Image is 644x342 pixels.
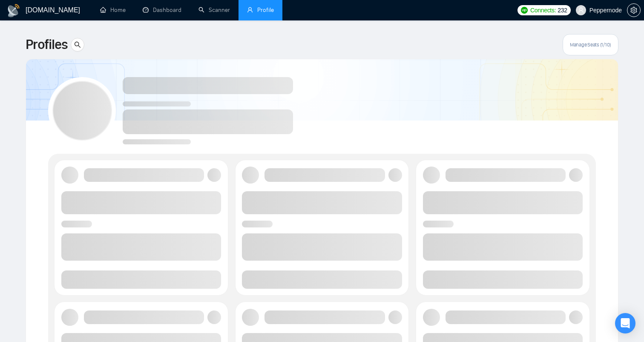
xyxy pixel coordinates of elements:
[143,6,181,14] a: dashboardDashboard
[578,7,584,13] span: user
[558,6,567,15] span: 232
[530,6,556,15] span: Connects:
[198,6,230,14] a: searchScanner
[26,34,67,55] span: Profiles
[627,7,641,14] a: setting
[627,7,640,14] span: setting
[627,3,641,17] button: setting
[71,41,84,48] span: search
[521,7,528,14] img: upwork-logo.png
[247,7,253,13] span: user
[100,6,126,14] a: homeHome
[570,41,611,48] span: Manage Seats (1/10)
[615,313,635,333] div: Open Intercom Messenger
[257,6,274,14] span: Profile
[7,4,20,17] img: logo
[71,38,84,52] button: search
